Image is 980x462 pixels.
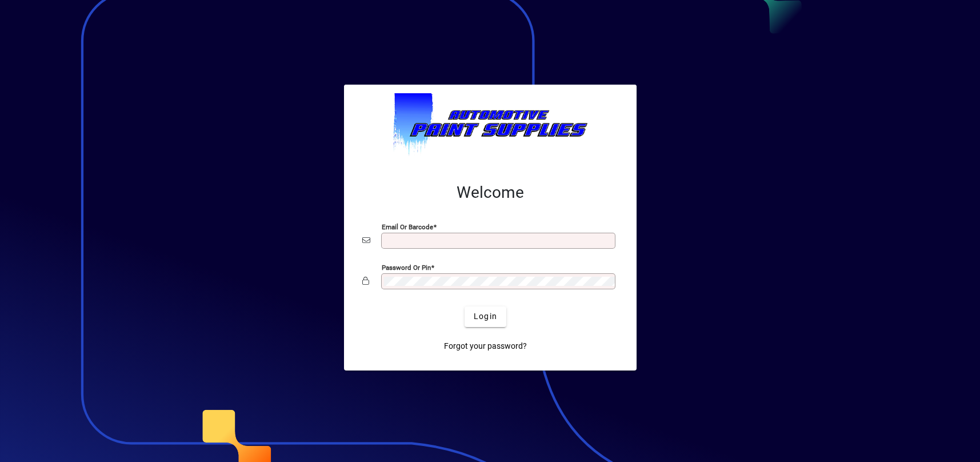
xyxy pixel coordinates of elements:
[382,263,431,271] mat-label: Password or Pin
[465,306,506,327] button: Login
[444,340,527,352] span: Forgot your password?
[382,222,433,230] mat-label: Email or Barcode
[474,310,497,322] span: Login
[439,336,531,357] a: Forgot your password?
[362,183,618,202] h2: Welcome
